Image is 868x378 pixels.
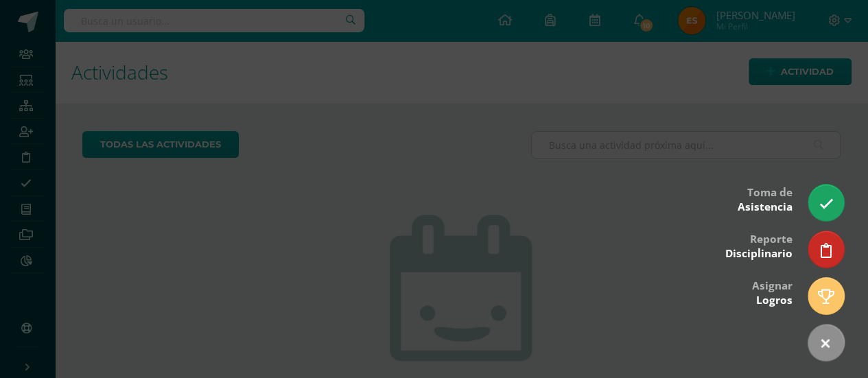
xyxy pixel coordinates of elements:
[725,246,793,261] span: Disciplinario
[725,223,793,268] div: Reporte
[756,293,793,307] span: Logros
[738,176,793,221] div: Toma de
[738,200,793,214] span: Asistencia
[752,270,793,314] div: Asignar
